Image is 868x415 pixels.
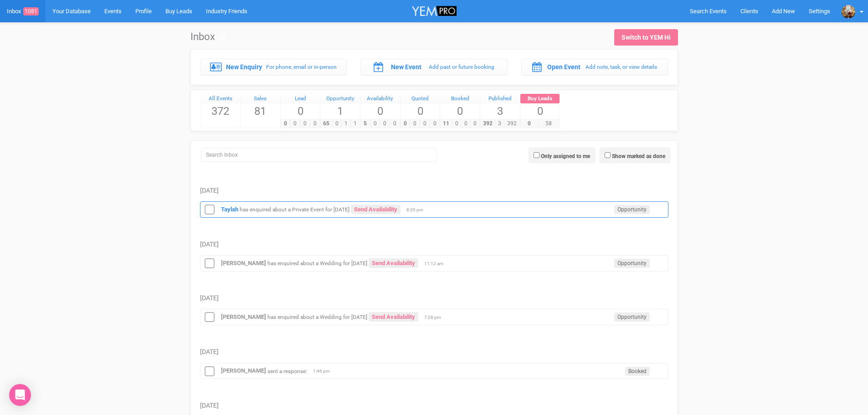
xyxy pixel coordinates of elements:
[350,119,360,128] span: 1
[480,119,496,128] span: 392
[740,8,758,15] span: Clients
[310,119,320,128] span: 0
[281,94,320,104] a: Lead
[313,368,336,374] span: 1:46 pm
[390,119,400,128] span: 0
[520,119,539,128] span: 0
[410,119,420,128] span: 0
[190,31,226,42] h1: Inbox
[369,312,418,322] a: Send Availability
[320,94,360,104] a: Opportunity
[772,8,795,15] span: Add New
[480,94,520,104] a: Published
[495,119,505,128] span: 3
[614,259,650,268] span: Opportunity
[360,119,370,128] span: 5
[429,64,494,70] small: Add past or future booking
[267,314,367,320] small: has enquired about a Wedding for [DATE]
[380,119,390,128] span: 0
[424,261,447,267] span: 11:12 am
[452,119,462,128] span: 0
[351,205,401,214] a: Send Availability
[320,103,360,119] span: 1
[470,119,480,128] span: 0
[440,119,452,128] span: 11
[9,384,31,406] div: Open Intercom Messenger
[241,94,280,104] a: Sales
[504,119,520,128] span: 392
[201,94,241,104] a: All Events
[520,94,560,104] a: Buy Leads
[541,152,590,160] label: Only assigned to me
[360,94,400,104] a: Availability
[332,119,342,128] span: 0
[400,119,411,128] span: 0
[420,119,430,128] span: 0
[612,152,665,160] label: Show marked as done
[625,367,650,376] span: Booked
[241,103,280,119] span: 81
[201,148,437,162] input: Search Inbox
[586,64,657,70] small: Add note, task, or view details
[424,314,447,321] span: 7:28 pm
[401,103,440,119] span: 0
[200,241,668,248] h5: [DATE]
[406,207,429,213] span: 8:35 pm
[614,29,678,46] a: Switch to YEM Hi
[221,367,266,374] a: [PERSON_NAME]
[440,103,480,119] span: 0
[614,313,650,322] span: Opportunity
[280,119,291,128] span: 0
[401,94,440,104] a: Quoted
[200,187,668,194] h5: [DATE]
[520,103,560,119] span: 0
[480,103,520,119] span: 3
[690,8,727,15] span: Search Events
[430,119,440,128] span: 0
[290,119,300,128] span: 0
[226,62,262,72] label: New Enquiry
[221,260,266,266] a: [PERSON_NAME]
[614,205,650,214] span: Opportunity
[200,348,668,355] h5: [DATE]
[23,7,39,15] span: 1081
[341,119,351,128] span: 1
[547,62,580,72] label: Open Event
[200,295,668,302] h5: [DATE]
[266,64,337,70] small: For phone, email or in-person
[440,94,480,104] a: Booked
[267,368,307,374] small: sent a response:
[621,33,671,42] div: Switch to YEM Hi
[521,59,668,75] a: Open Event Add note, task, or view details
[281,103,320,119] span: 0
[538,119,560,128] span: 58
[461,119,471,128] span: 0
[200,59,347,75] a: New Enquiry For phone, email or in-person
[360,59,508,75] a: New Event Add past or future booking
[300,119,310,128] span: 0
[320,119,333,128] span: 65
[369,258,418,268] a: Send Availability
[221,206,238,213] a: Taylah
[267,260,367,266] small: has enquired about a Wedding for [DATE]
[240,206,349,213] small: has enquired about a Private Event for [DATE]
[360,103,400,119] span: 0
[370,119,380,128] span: 0
[221,313,266,320] a: [PERSON_NAME]
[201,103,241,119] span: 372
[200,402,668,409] h5: [DATE]
[842,5,855,19] img: open-uri20200520-4-1r8dlr4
